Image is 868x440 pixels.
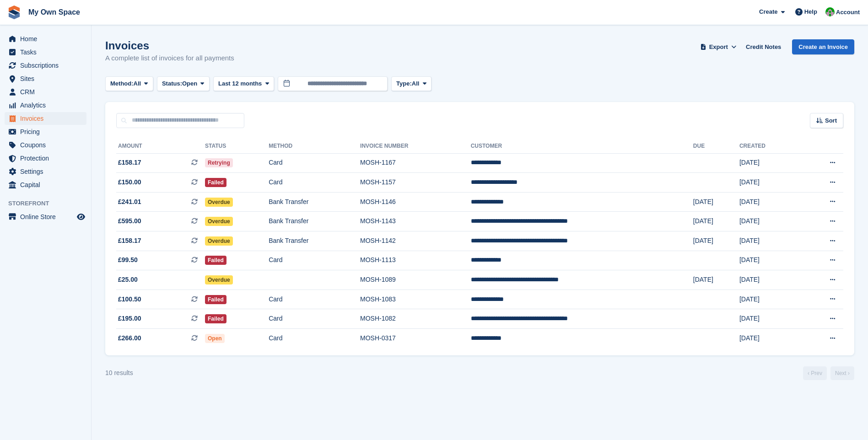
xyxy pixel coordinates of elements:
[5,152,86,165] a: menu
[391,76,431,91] button: Type: All
[269,153,360,173] td: Card
[360,153,471,173] td: MOSH-1167
[693,212,739,231] td: [DATE]
[269,251,360,270] td: Card
[360,251,471,270] td: MOSH-1113
[739,212,799,231] td: [DATE]
[803,366,827,380] a: Previous
[105,368,133,378] div: 10 results
[110,79,134,88] span: Method:
[5,32,86,45] a: menu
[5,72,86,85] a: menu
[269,309,360,329] td: Card
[20,165,75,178] span: Settings
[693,192,739,212] td: [DATE]
[20,32,75,45] span: Home
[205,295,226,304] span: Failed
[20,112,75,125] span: Invoices
[739,309,799,329] td: [DATE]
[182,79,197,88] span: Open
[739,153,799,173] td: [DATE]
[20,86,75,98] span: CRM
[269,290,360,309] td: Card
[20,152,75,165] span: Protection
[5,125,86,138] a: menu
[205,139,269,154] th: Status
[360,231,471,251] td: MOSH-1142
[5,59,86,72] a: menu
[105,39,234,52] h1: Invoices
[804,7,817,16] span: Help
[205,198,233,207] span: Overdue
[205,275,233,284] span: Overdue
[739,139,799,154] th: Created
[5,178,86,191] a: menu
[213,76,274,91] button: Last 12 months
[836,8,860,17] span: Account
[739,192,799,212] td: [DATE]
[742,39,785,54] a: Credit Notes
[20,178,75,191] span: Capital
[360,270,471,290] td: MOSH-1089
[825,7,835,16] img: Paula Harris
[118,177,141,187] span: £150.00
[269,231,360,251] td: Bank Transfer
[205,217,233,226] span: Overdue
[801,366,856,380] nav: Page
[205,158,233,167] span: Retrying
[20,99,75,112] span: Analytics
[157,76,210,91] button: Status: Open
[105,53,234,64] p: A complete list of invoices for all payments
[360,329,471,348] td: MOSH-0317
[162,79,182,88] span: Status:
[20,139,75,151] span: Coupons
[693,270,739,290] td: [DATE]
[792,39,854,54] a: Create an Invoice
[269,192,360,212] td: Bank Transfer
[118,295,141,304] span: £100.50
[709,43,728,52] span: Export
[5,210,86,223] a: menu
[396,79,412,88] span: Type:
[5,112,86,125] a: menu
[116,139,205,154] th: Amount
[739,270,799,290] td: [DATE]
[218,79,262,88] span: Last 12 months
[20,72,75,85] span: Sites
[693,231,739,251] td: [DATE]
[269,139,360,154] th: Method
[739,251,799,270] td: [DATE]
[360,212,471,231] td: MOSH-1143
[360,173,471,193] td: MOSH-1157
[759,7,777,16] span: Create
[105,76,153,91] button: Method: All
[205,236,233,246] span: Overdue
[360,139,471,154] th: Invoice Number
[830,366,854,380] a: Next
[5,86,86,98] a: menu
[7,5,21,19] img: stora-icon-8386f47178a22dfd0bd8f6a31ec36ba5ce8667c1dd55bd0f319d3a0aa187defe.svg
[20,59,75,72] span: Subscriptions
[118,236,141,246] span: £158.17
[118,216,141,226] span: £595.00
[5,99,86,112] a: menu
[20,210,75,223] span: Online Store
[118,275,138,284] span: £25.00
[118,333,141,343] span: £266.00
[118,158,141,167] span: £158.17
[205,314,226,323] span: Failed
[20,46,75,59] span: Tasks
[269,212,360,231] td: Bank Transfer
[698,39,739,54] button: Export
[360,309,471,329] td: MOSH-1082
[269,329,360,348] td: Card
[693,139,739,154] th: Due
[134,79,141,88] span: All
[75,211,86,222] a: Preview store
[739,290,799,309] td: [DATE]
[739,173,799,193] td: [DATE]
[825,116,837,125] span: Sort
[5,46,86,59] a: menu
[739,329,799,348] td: [DATE]
[118,197,141,207] span: £241.01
